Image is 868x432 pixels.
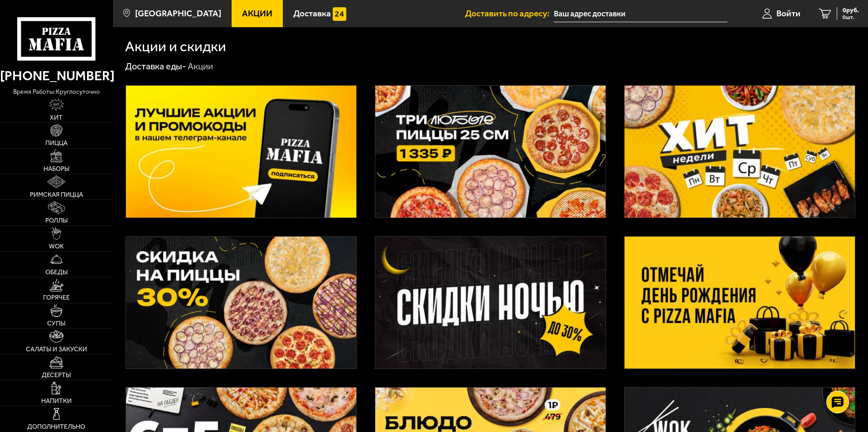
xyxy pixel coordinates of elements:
span: Напитки [41,398,72,404]
span: Супы [47,320,65,327]
span: Хит [50,115,63,121]
span: Акции [242,9,272,18]
span: Роллы [45,218,68,224]
span: Салаты и закуски [26,346,87,353]
span: Доставка [293,9,331,18]
span: Доставить по адресу: [465,9,554,18]
span: WOK [49,243,64,250]
span: Пицца [45,140,68,146]
span: Горячее [43,295,70,301]
span: Дополнительно [27,424,85,430]
span: Обеды [45,269,68,276]
img: 15daf4d41897b9f0e9f617042186c801.svg [333,7,346,21]
span: 0 шт. [843,15,859,20]
a: Доставка еды- [125,61,186,72]
span: Войти [776,9,800,18]
div: Акции [188,61,213,73]
h1: Акции и скидки [125,39,226,54]
span: Десерты [42,372,71,379]
span: [GEOGRAPHIC_DATA] [135,9,221,18]
span: Наборы [44,166,69,172]
span: 0 руб. [843,7,859,14]
span: Римская пицца [30,192,83,198]
input: Ваш адрес доставки [554,5,727,22]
